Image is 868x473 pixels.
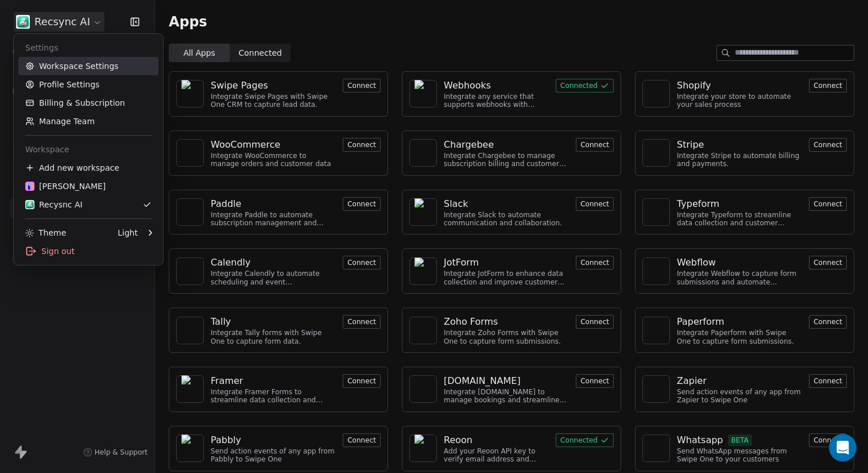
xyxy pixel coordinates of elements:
[18,94,158,112] a: Billing & Subscription
[25,180,106,192] div: [PERSON_NAME]
[18,112,158,130] a: Manage Team
[18,140,158,159] div: Workspace
[18,39,158,57] div: Settings
[18,242,158,260] div: Sign out
[18,75,158,94] a: Profile Settings
[18,159,158,177] div: Add new workspace
[25,182,34,191] img: Apprezo%20final%20Logo.png
[25,227,66,239] div: Theme
[25,199,83,210] div: Recysnc AI
[118,227,138,239] div: Light
[18,57,158,75] a: Workspace Settings
[25,200,34,209] img: 7d7e097f7_logo.png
